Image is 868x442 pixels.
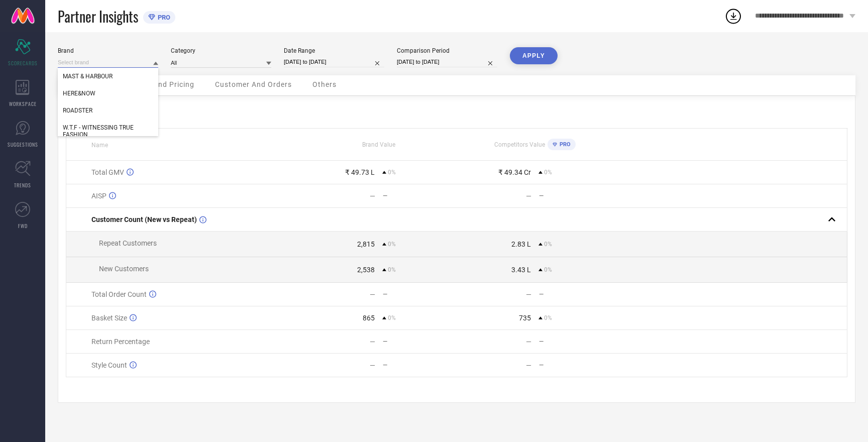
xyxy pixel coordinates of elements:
[397,57,497,67] input: Select comparison period
[363,314,375,322] div: 865
[544,314,552,321] span: 0%
[215,80,292,88] span: Customer And Orders
[58,68,158,85] div: MAST & HARBOUR
[370,290,375,298] div: —
[357,266,375,274] div: 2,538
[370,338,375,346] div: —
[8,141,38,148] span: SUGGESTIONS
[91,361,127,369] span: Style Count
[383,291,456,298] div: —
[511,266,531,274] div: 3.43 L
[58,102,158,119] div: ROADSTER
[557,141,571,148] span: PRO
[58,85,158,102] div: HERE&NOW
[526,192,531,200] div: —
[510,47,558,64] button: APPLY
[91,314,127,322] span: Basket Size
[9,100,37,107] span: WORKSPACE
[526,361,531,369] div: —
[388,314,396,321] span: 0%
[99,265,149,273] span: New Customers
[397,47,497,54] div: Comparison Period
[91,290,147,298] span: Total Order Count
[99,239,157,247] span: Repeat Customers
[312,80,337,88] span: Others
[539,362,612,369] div: —
[388,169,396,176] span: 0%
[91,215,197,224] span: Customer Count (New vs Repeat)
[357,240,375,248] div: 2,815
[724,7,742,25] div: Open download list
[544,169,552,176] span: 0%
[388,266,396,273] span: 0%
[362,141,395,148] span: Brand Value
[91,192,106,200] span: AISP
[388,241,396,248] span: 0%
[519,314,531,322] div: 735
[383,362,456,369] div: —
[498,168,531,176] div: ₹ 49.34 Cr
[58,6,138,27] span: Partner Insights
[58,47,158,54] div: Brand
[526,290,531,298] div: —
[284,57,384,67] input: Select date range
[14,181,31,189] span: TRENDS
[511,240,531,248] div: 2.83 L
[58,57,158,68] input: Select brand
[345,168,375,176] div: ₹ 49.73 L
[539,338,612,345] div: —
[91,338,150,346] span: Return Percentage
[544,266,552,273] span: 0%
[284,47,384,54] div: Date Range
[526,338,531,346] div: —
[63,124,153,138] span: W.T.F - WITNESSING TRUE FASHION
[539,291,612,298] div: —
[58,119,158,143] div: W.T.F - WITNESSING TRUE FASHION
[370,192,375,200] div: —
[66,103,847,116] div: Metrics
[383,338,456,345] div: —
[8,59,38,67] span: SCORECARDS
[171,47,271,54] div: Category
[63,107,92,114] span: ROADSTER
[539,192,612,199] div: —
[63,90,95,97] span: HERE&NOW
[18,222,28,230] span: FWD
[383,192,456,199] div: —
[91,142,108,149] span: Name
[544,241,552,248] span: 0%
[370,361,375,369] div: —
[494,141,545,148] span: Competitors Value
[63,73,113,80] span: MAST & HARBOUR
[155,14,170,21] span: PRO
[91,168,124,176] span: Total GMV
